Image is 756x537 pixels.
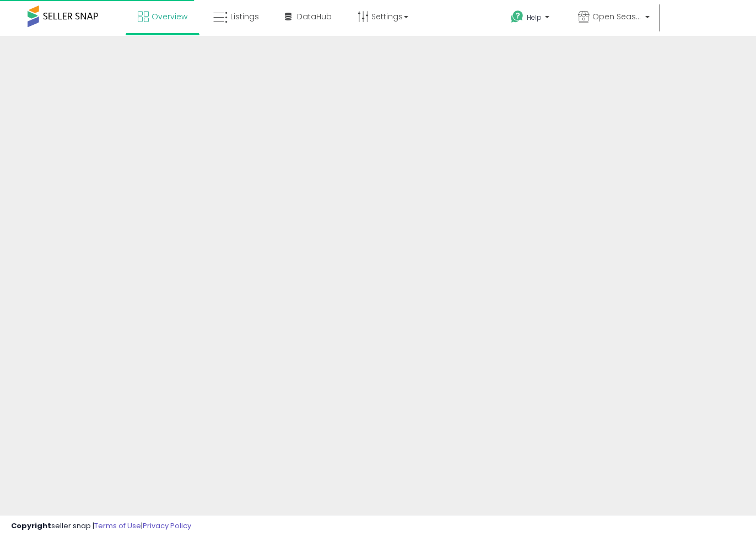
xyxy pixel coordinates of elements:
[510,10,524,24] i: Get Help
[230,11,259,22] span: Listings
[152,11,187,22] span: Overview
[592,11,642,22] span: Open Seasons
[297,11,332,22] span: DataHub
[502,2,560,36] a: Help
[527,13,542,22] span: Help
